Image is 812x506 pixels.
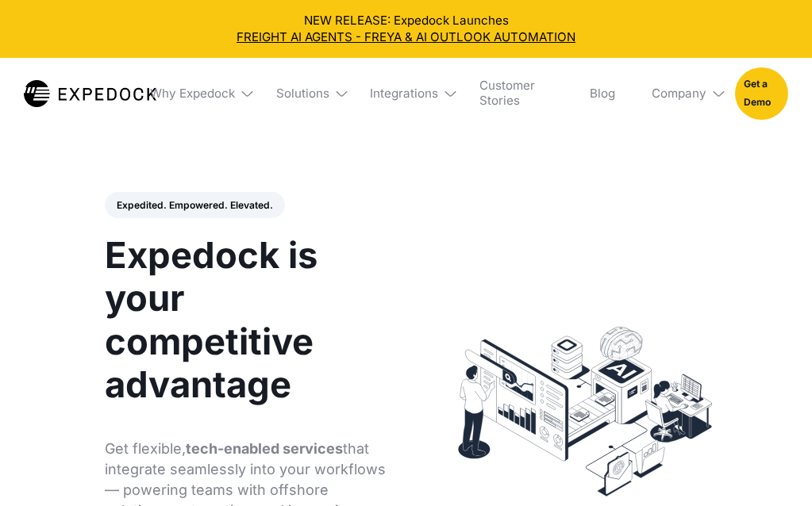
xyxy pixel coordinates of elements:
[735,67,788,121] a: Get a Demo
[467,58,566,130] a: Customer Stories
[150,86,235,102] div: Why Expedock
[186,440,343,457] strong: tech-enabled services
[12,29,800,45] a: FREIGHT AI AGENTS - FREYA & AI OUTLOOK AUTOMATION
[276,86,329,102] div: Solutions
[12,12,800,45] div: NEW RELEASE: Expedock Launches
[652,86,706,102] div: Company
[578,58,627,130] a: Blog
[370,86,438,102] div: Integrations
[105,234,387,407] h1: Expedock is your competitive advantage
